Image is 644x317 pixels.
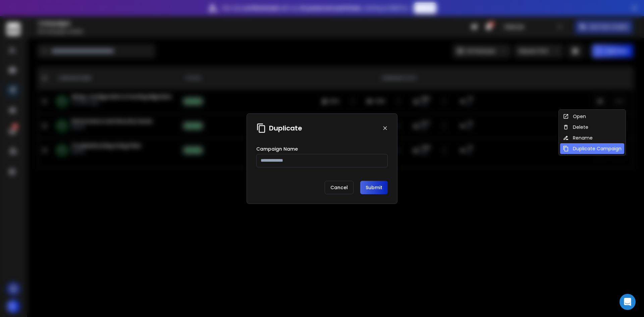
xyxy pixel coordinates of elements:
[256,147,298,151] label: Campaign Name
[563,124,588,130] div: Delete
[563,145,622,152] div: Duplicate Campaign
[563,113,586,120] div: Open
[620,294,636,310] div: Open Intercom Messenger
[325,181,354,194] p: Cancel
[269,123,302,133] h1: Duplicate
[563,135,593,141] div: Rename
[360,181,388,194] button: Submit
